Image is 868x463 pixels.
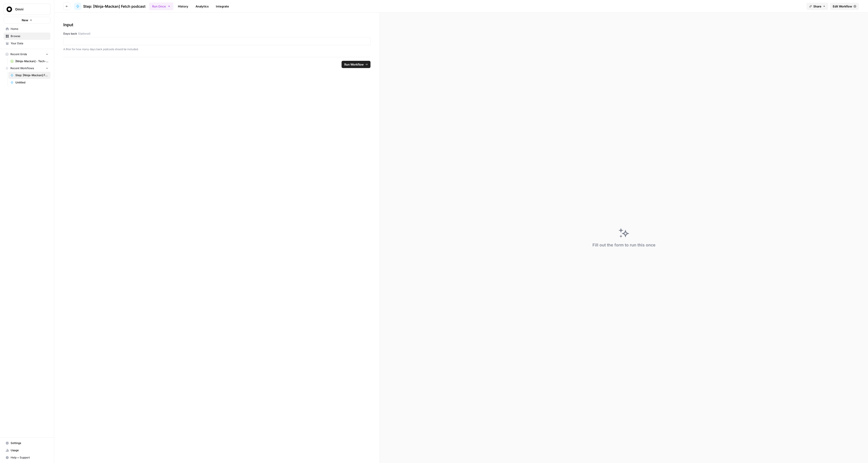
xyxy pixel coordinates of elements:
[5,5,13,13] img: Omni Logo
[15,7,42,12] span: Omni
[8,58,50,65] a: [Ninja-Mackan] - Tech-kategoriseraren Grid
[4,4,50,15] button: Workspace: Omni
[4,447,50,454] a: Usage
[15,59,48,63] span: [Ninja-Mackan] - Tech-kategoriseraren Grid
[813,4,821,9] span: Share
[4,439,50,447] a: Settings
[344,62,364,67] span: Run Workflow
[11,34,48,38] span: Browse
[4,33,50,40] a: Browse
[22,18,28,22] span: New
[592,242,656,248] div: Fill out the form to run this once
[8,72,50,79] a: Step: [Ninja-Mackan] Fetch podcast
[175,3,191,10] a: History
[11,448,48,452] span: Usage
[4,17,50,24] button: New
[833,4,852,9] span: Edit Workflow
[83,4,146,9] span: Step: [Ninja-Mackan] Fetch podcast
[74,3,146,10] a: Step: [Ninja-Mackan] Fetch podcast
[4,65,50,72] button: Recent Workflows
[4,25,50,33] a: Home
[63,47,370,52] p: A filter for how many days back podcasts should be included.
[11,41,48,45] span: Your Data
[4,51,50,58] button: Recent Grids
[149,2,173,10] button: Run Once
[11,441,48,445] span: Settings
[830,3,859,10] a: Edit Workflow
[63,22,370,28] div: Input
[10,52,27,56] span: Recent Grids
[4,40,50,47] a: Your Data
[78,32,90,36] span: (Optional)
[4,454,50,461] button: Help + Support
[15,73,48,77] span: Step: [Ninja-Mackan] Fetch podcast
[11,27,48,31] span: Home
[63,32,370,36] label: Days back
[193,3,211,10] a: Analytics
[8,79,50,86] a: Untitled
[11,456,48,460] span: Help + Support
[15,80,48,85] span: Untitled
[213,3,232,10] a: Integrate
[807,3,828,10] button: Share
[342,61,370,68] button: Run Workflow
[10,66,34,70] span: Recent Workflows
